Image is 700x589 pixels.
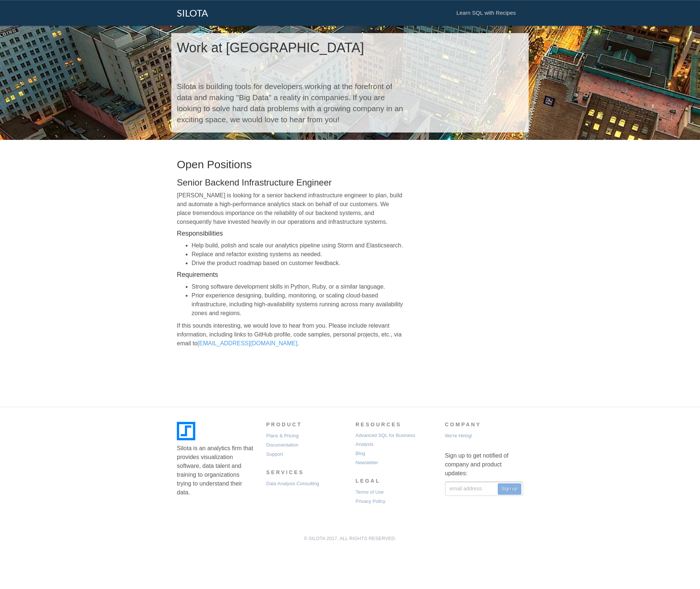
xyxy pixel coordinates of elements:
[266,450,283,459] a: Support
[192,259,404,268] li: Drive the product roadmap based on customer feedback.
[266,441,298,449] a: Documentation
[192,282,404,291] li: Strong software development skills in Python, Ruby, or a similar language.
[445,422,524,427] h3: Company
[177,271,404,279] h4: Requirements
[356,478,434,484] h3: Legal
[356,431,434,449] a: Advanced SQL for Business Analysis
[177,40,523,55] h1: Work at [GEOGRAPHIC_DATA]
[266,470,345,475] h3: Services
[192,250,404,259] li: Replace and refactor existing systems as needed.
[356,422,434,427] h3: Resources
[498,483,521,495] input: Sign up
[177,191,404,226] p: [PERSON_NAME] is looking for a senior backend infrastructure engineer to plan, build and automate...
[356,488,384,497] a: Terms of Use
[356,449,365,458] a: Blog
[171,528,529,542] div: © SILOTA 2017. ALL RIGHTS RESERVED.
[192,291,404,318] li: Prior experience designing, building, monitoring, or scaling cloud-based infrastructure, includin...
[266,422,345,427] h3: Product
[356,497,385,506] a: Privacy Policy
[177,81,404,125] p: Silota is building tools for developers working at the forefront of data and making "Big Data" a ...
[177,444,255,497] p: Silota is an analytics firm that provides visualization software, data talent and training to org...
[177,422,195,440] img: silota-logo.svg
[356,458,378,467] a: Newsletter
[177,158,404,170] h2: Open Positions
[445,431,472,440] a: We're Hiring!
[197,340,297,346] a: [EMAIL_ADDRESS][DOMAIN_NAME]
[177,178,404,187] h3: Senior Backend Infrastructure Engineer
[177,321,404,348] p: If this sounds interesting, we would love to hear from you. Please include relevant information, ...
[445,482,524,496] input: email address
[266,431,299,440] a: Plans & Pricing
[192,241,404,250] li: Help build, polish and scale our analytics pipeline using Storm and Elasticsearch.
[266,479,319,488] a: Data Analysis Consulting
[177,230,404,237] h4: Responsibilities
[445,451,524,478] p: Sign up to get notified of company and product updates:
